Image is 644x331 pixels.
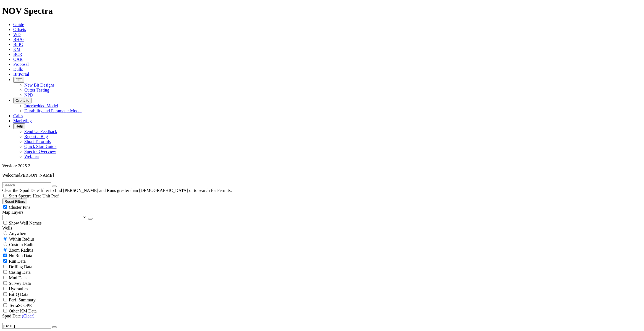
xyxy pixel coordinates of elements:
[2,297,642,303] filter-controls-checkbox: Performance Summary
[2,188,232,193] span: Clear the 'Spud Date' filter to find [PERSON_NAME] and Runs greater than [DEMOGRAPHIC_DATA] or to...
[2,226,642,231] div: Wells
[9,286,28,291] span: Hydraulics
[9,205,30,210] span: Cluster Pins
[9,292,28,297] span: BitIQ Data
[24,144,56,149] a: Quick Start Guide
[15,98,29,103] span: OrbitLite
[2,286,642,291] filter-controls-checkbox: Hydraulics Analysis
[24,139,51,144] a: Short Tutorials
[24,154,39,159] a: Webinar
[13,22,24,27] a: Guide
[13,32,21,37] a: WD
[2,303,642,308] filter-controls-checkbox: TerraSCOPE Data
[15,78,22,82] span: FTT
[24,103,58,108] a: Interbedded Model
[24,83,54,87] a: New Bit Designs
[2,314,21,318] span: Spud Date
[24,88,49,92] a: Cutter Testing
[9,231,27,236] span: Anywhere
[13,52,22,57] a: BCR
[13,62,29,67] a: Proposal
[2,163,642,168] div: Version: 2025.2
[2,308,642,314] filter-controls-checkbox: TerraSCOPE Data
[2,199,27,204] button: Reset Filters
[24,108,82,113] a: Durability and Parameter Model
[9,275,27,280] span: Mud Data
[13,27,26,32] a: Offsets
[9,264,32,269] span: Drilling Data
[13,98,31,103] button: OrbitLite
[13,47,20,52] a: KM
[9,259,26,264] span: Run Data
[9,270,31,275] span: Casing Data
[22,314,34,318] a: (Clear)
[19,173,54,178] span: [PERSON_NAME]
[9,309,36,313] span: Other KM Data
[13,57,23,62] a: OAR
[13,72,29,77] a: BitPortal
[9,237,35,241] span: Within Radius
[9,248,33,252] span: Zoom Radius
[15,124,23,128] span: Help
[2,182,51,188] input: Search
[3,194,7,197] input: Start Spectra Here
[42,194,59,198] span: Unit Pref
[2,210,23,215] span: Map Layers
[24,134,48,139] a: Report a Bug
[9,303,32,308] span: TerraSCOPE
[9,221,41,225] span: Show Well Names
[9,242,36,247] span: Custom Radius
[13,37,24,42] a: BHAs
[2,323,51,329] input: After
[13,67,23,72] a: Dulls
[9,281,31,286] span: Survey Data
[13,77,24,83] button: FTT
[24,129,57,134] a: Send Us Feedback
[9,253,32,258] span: No Run Data
[13,113,23,118] a: Calcs
[9,298,36,302] span: Perf. Summary
[13,42,23,47] a: BitIQ
[13,118,32,123] a: Marketing
[2,6,642,16] h1: NOV Spectra
[9,194,41,198] span: Start Spectra Here
[24,93,33,97] a: NPD
[13,123,25,129] button: Help
[2,173,642,178] p: Welcome
[24,149,56,154] a: Spectra Overview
